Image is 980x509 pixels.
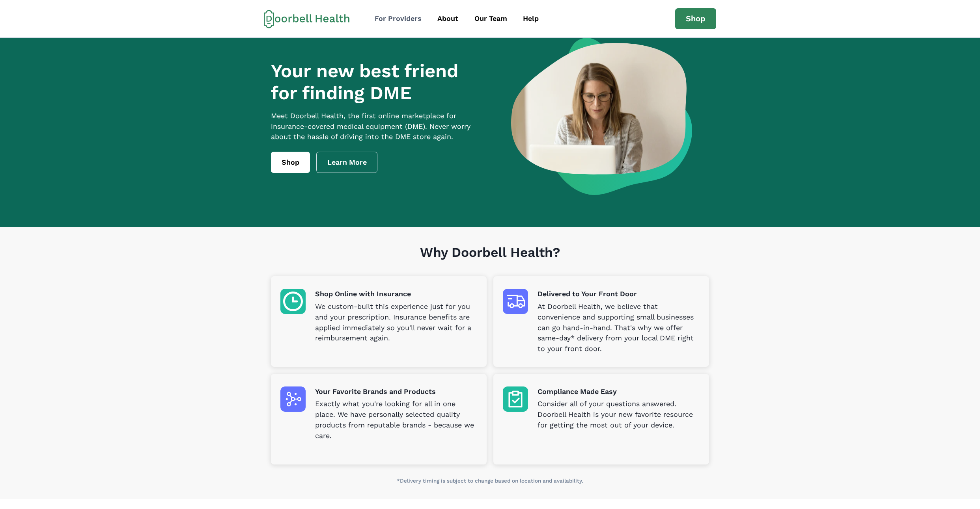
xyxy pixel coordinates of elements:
[523,13,539,24] div: Help
[375,13,422,24] div: For Providers
[271,60,485,104] h1: Your new best friend for finding DME
[675,8,716,30] a: Shop
[315,399,477,441] p: Exactly what you're looking for all in one place. We have personally selected quality products fr...
[437,13,458,24] div: About
[503,386,528,412] img: Compliance Made Easy icon
[315,386,477,397] p: Your Favorite Brands and Products
[271,245,709,277] h1: Why Doorbell Health?
[271,152,310,173] a: Shop
[271,477,709,485] p: *Delivery timing is subject to change based on location and availability.
[368,10,429,28] a: For Providers
[280,289,306,314] img: Shop Online with Insurance icon
[280,386,306,412] img: Your Favorite Brands and Products icon
[316,152,378,173] a: Learn More
[474,13,507,24] div: Our Team
[467,10,514,28] a: Our Team
[538,399,700,431] p: Consider all of your questions answered. Doorbell Health is your new favorite resource for gettin...
[271,111,485,143] p: Meet Doorbell Health, the first online marketplace for insurance-covered medical equipment (DME)....
[538,301,700,354] p: At Doorbell Health, we believe that convenience and supporting small businesses can go hand-in-ha...
[315,289,477,299] p: Shop Online with Insurance
[503,289,528,314] img: Delivered to Your Front Door icon
[538,386,700,397] p: Compliance Made Easy
[538,289,700,299] p: Delivered to Your Front Door
[516,10,546,28] a: Help
[315,301,477,344] p: We custom-built this experience just for you and your prescription. Insurance benefits are applie...
[430,10,465,28] a: About
[511,38,692,195] img: a woman looking at a computer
